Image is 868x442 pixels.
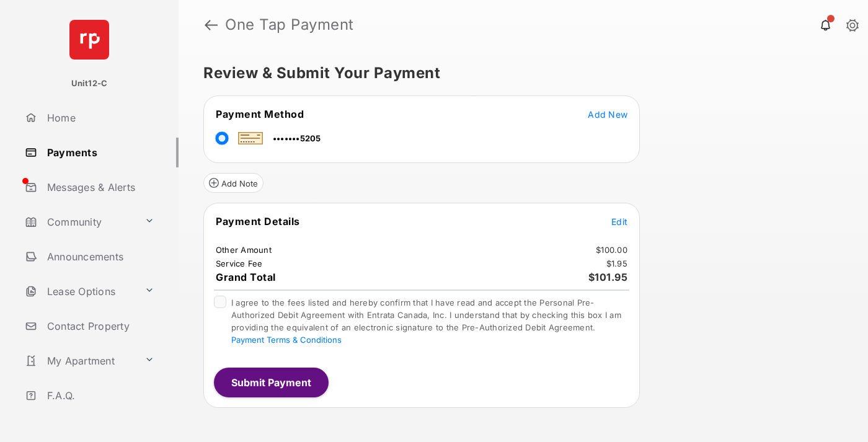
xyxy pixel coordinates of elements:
[20,138,179,167] a: Payments
[606,258,628,269] td: $1.95
[20,311,179,341] a: Contact Property
[273,133,321,143] span: •••••••5205
[20,207,139,237] a: Community
[214,368,329,397] button: Submit Payment
[595,244,628,255] td: $100.00
[588,109,627,120] span: Add New
[20,172,179,202] a: Messages & Alerts
[20,276,139,306] a: Lease Options
[225,17,354,32] strong: One Tap Payment
[215,258,263,269] td: Service Fee
[20,103,179,133] a: Home
[69,20,109,60] img: svg+xml;base64,PHN2ZyB4bWxucz0iaHR0cDovL3d3dy53My5vcmcvMjAwMC9zdmciIHdpZHRoPSI2NCIgaGVpZ2h0PSI2NC...
[611,215,627,228] button: Edit
[20,346,139,376] a: My Apartment
[203,173,263,193] button: Add Note
[611,216,627,227] span: Edit
[215,244,272,255] td: Other Amount
[20,381,179,410] a: F.A.Q.
[588,108,627,120] button: Add New
[231,335,342,345] button: I agree to the fees listed and hereby confirm that I have read and accept the Personal Pre-Author...
[216,271,276,283] span: Grand Total
[203,66,833,81] h5: Review & Submit Your Payment
[71,77,108,90] p: Unit12-C
[231,298,621,345] span: I agree to the fees listed and hereby confirm that I have read and accept the Personal Pre-Author...
[20,242,179,272] a: Announcements
[216,108,304,120] span: Payment Method
[216,215,300,228] span: Payment Details
[588,271,628,283] span: $101.95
